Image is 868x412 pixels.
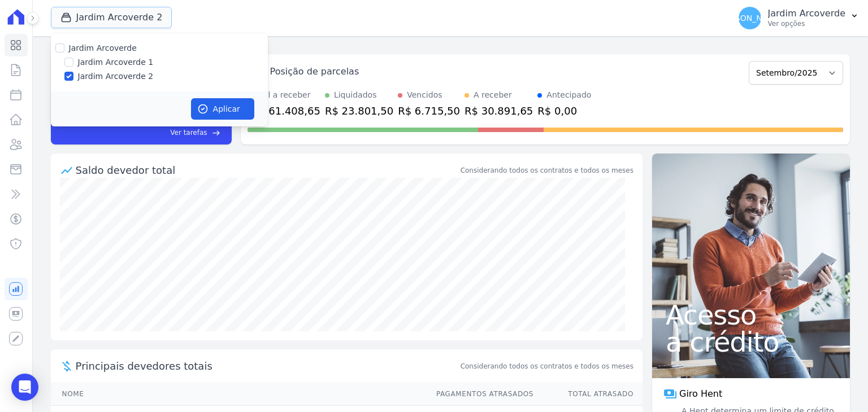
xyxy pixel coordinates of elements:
[76,163,458,178] div: Saldo devedor total
[534,383,643,406] th: Total Atrasado
[11,374,38,401] div: Open Intercom Messenger
[51,383,426,406] th: Nome
[679,387,722,401] span: Giro Hent
[78,56,154,68] label: Jardim Arcoverde 1
[768,8,845,19] p: Jardim Arcoverde
[398,103,460,119] div: R$ 6.715,50
[270,65,359,78] div: Posição de parcelas
[730,2,868,34] button: [PERSON_NAME] Jardim Arcoverde Ver opções
[78,71,154,82] label: Jardim Arcoverde 2
[407,89,442,101] div: Vencidos
[69,43,137,52] label: Jardim Arcoverde
[717,14,782,22] span: [PERSON_NAME]
[51,7,172,28] button: Jardim Arcoverde 2
[76,358,458,374] span: Principais devedores totais
[325,103,393,119] div: R$ 23.801,50
[474,89,512,101] div: A receber
[191,98,254,120] button: Aplicar
[461,361,633,371] span: Considerando todos os contratos e todos os meses
[666,301,836,328] span: Acesso
[461,165,633,176] div: Considerando todos os contratos e todos os meses
[334,89,377,101] div: Liquidados
[546,89,591,101] div: Antecipado
[92,128,220,138] a: Ver tarefas east
[426,383,534,406] th: Pagamentos Atrasados
[666,328,836,356] span: a crédito
[170,128,207,138] span: Ver tarefas
[252,103,320,119] div: R$ 61.408,65
[768,19,845,28] p: Ver opções
[465,103,533,119] div: R$ 30.891,65
[212,129,220,137] span: east
[537,103,591,119] div: R$ 0,00
[252,89,320,101] div: Total a receber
